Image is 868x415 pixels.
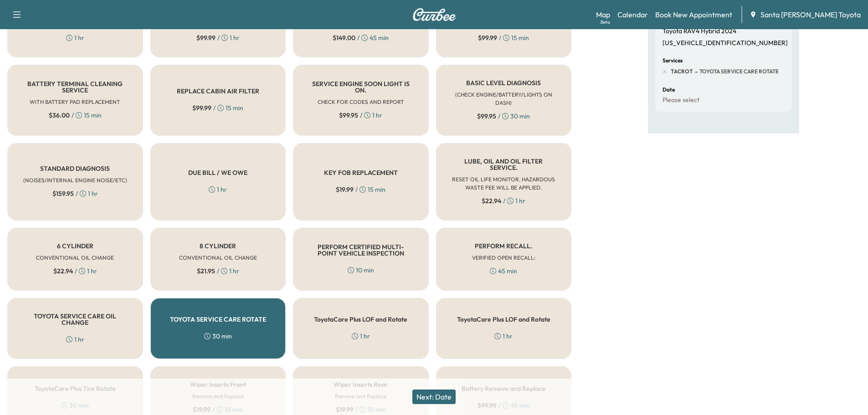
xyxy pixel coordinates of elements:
div: 1 hr [352,332,370,341]
span: $ 99.99 [192,103,211,113]
div: Beta [601,19,610,26]
div: / 15 min [192,103,243,113]
span: - [693,67,698,76]
h5: 8 CYLINDER [200,243,236,249]
div: / 1 hr [197,266,239,276]
h5: LUBE, OIL AND OIL FILTER SERVICE. [451,158,557,171]
div: / 1 hr [53,266,97,276]
span: Santa [PERSON_NAME] Toyota [760,9,861,20]
h5: PERFORM RECALL. [475,243,532,249]
div: / 30 min [477,112,530,121]
span: $ 22.94 [53,266,73,276]
div: / 45 min [333,33,389,42]
h5: ToyotaCare Plus LOF and Rotate [457,316,550,323]
span: $ 99.95 [339,111,358,120]
div: 30 min [204,332,232,341]
div: / 15 min [478,33,529,42]
h5: REPLACE CABIN AIR FILTER [177,88,259,94]
span: $ 99.99 [478,33,497,42]
span: $ 99.95 [477,112,496,121]
h5: BATTERY TERMINAL CLEANING SERVICE [22,81,128,93]
a: Book New Appointment [655,9,732,20]
div: 1 hr [66,335,84,344]
div: / 1 hr [196,33,240,42]
h6: CONVENTIONAL OIL CHANGE [179,254,257,262]
span: $ 19.99 [336,185,354,194]
h6: Services [663,58,683,63]
h5: 6 CYLINDER [57,243,93,249]
div: 1 hr [66,33,84,42]
h6: CHECK FOR CODES AND REPORT [318,98,404,106]
p: [US_VEHICLE_IDENTIFICATION_NUMBER] [663,39,788,47]
p: Toyota RAV4 Hybrid 2024 [663,27,736,36]
a: Calendar [617,9,648,20]
h5: STANDARD DIAGNOSIS [40,165,110,172]
button: Next: Date [412,389,456,404]
h6: (CHECK ENGINE/BATTERY/LIGHTS ON DASH) [451,91,557,107]
span: TACROT [671,68,693,75]
h5: TOYOTA SERVICE CARE OIL CHANGE [22,313,128,326]
h5: PERFORM CERTIFIED MULTI-POINT VEHICLE INSPECTION [308,244,414,256]
p: Please select [663,96,699,104]
div: / 1 hr [52,189,98,198]
span: $ 21.95 [197,266,215,276]
div: / 15 min [336,185,385,194]
h6: CONVENTIONAL OIL CHANGE [36,254,114,262]
div: 45 min [490,266,517,276]
div: 10 min [348,266,374,275]
h5: DUE BILL / WE OWE [188,169,247,176]
h5: SERVICE ENGINE SOON LIGHT IS ON. [308,81,414,93]
h5: TOYOTA SERVICE CARE ROTATE [170,316,266,323]
div: / 15 min [49,111,102,120]
div: / 1 hr [482,196,525,205]
span: $ 99.99 [196,33,216,42]
h6: RESET OIL LIFE MONITOR. HAZARDOUS WASTE FEE WILL BE APPLIED. [451,175,557,192]
div: / 1 hr [339,111,382,120]
h5: BASIC LEVEL DIAGNOSIS [466,80,541,86]
span: $ 149.00 [333,33,355,42]
h6: WITH BATTERY PAD REPLACEMENT [30,98,120,106]
img: Curbee Logo [412,8,456,21]
h5: ToyotaCare Plus LOF and Rotate [314,316,407,323]
a: MapBeta [596,9,610,20]
span: TOYOTA SERVICE CARE ROTATE [698,68,779,75]
h6: VERIFIED OPEN RECALL: [472,254,535,262]
div: 1 hr [494,332,513,341]
div: 1 hr [209,185,227,194]
h5: KEY FOB REPLACEMENT [324,169,398,176]
h6: Date [663,87,675,92]
h6: (NOISES/INTERNAL ENGINE NOISE/ETC) [23,176,127,184]
span: $ 22.94 [482,196,501,205]
span: $ 36.00 [49,111,70,120]
span: $ 159.95 [52,189,74,198]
